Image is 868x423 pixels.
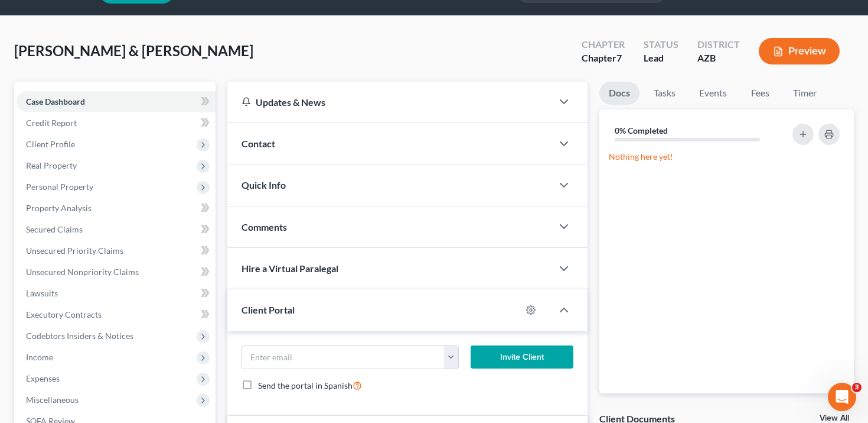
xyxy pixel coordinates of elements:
[17,261,216,283] a: Unsecured Nonpriority Claims
[26,182,93,192] span: Personal Property
[582,51,625,65] div: Chapter
[759,38,840,64] button: Preview
[242,346,445,369] input: Enter email
[17,219,216,240] a: Secured Claims
[26,309,102,319] span: Executory Contracts
[26,118,77,128] span: Credit Report
[828,383,856,411] iframe: Intercom live chat
[26,267,139,277] span: Unsecured Nonpriority Claims
[17,112,216,134] a: Credit Report
[242,304,295,315] span: Client Portal
[17,283,216,304] a: Lawsuits
[26,395,79,405] span: Miscellaneous
[26,373,60,383] span: Expenses
[242,138,275,149] span: Contact
[644,38,678,51] div: Status
[26,331,133,341] span: Codebtors Insiders & Notices
[615,125,668,135] strong: 0% Completed
[26,96,85,106] span: Case Dashboard
[26,352,53,362] span: Income
[242,221,287,233] span: Comments
[26,224,83,234] span: Secured Claims
[697,51,740,65] div: AZB
[599,82,639,105] a: Docs
[258,380,353,390] span: Send the portal in Spanish
[242,179,286,190] span: Quick Info
[644,51,678,65] div: Lead
[690,82,736,105] a: Events
[820,414,849,422] a: View All
[14,42,253,59] span: [PERSON_NAME] & [PERSON_NAME]
[17,198,216,219] a: Property Analysis
[582,38,625,51] div: Chapter
[852,383,862,392] span: 3
[616,52,622,63] span: 7
[17,304,216,325] a: Executory Contracts
[242,96,539,108] div: Updates & News
[242,263,338,274] span: Hire a Virtual Paralegal
[644,82,685,105] a: Tasks
[784,82,826,105] a: Timer
[17,240,216,261] a: Unsecured Priority Claims
[741,82,779,105] a: Fees
[26,203,92,213] span: Property Analysis
[17,91,216,112] a: Case Dashboard
[26,160,77,170] span: Real Property
[471,345,573,369] button: Invite Client
[26,246,123,256] span: Unsecured Priority Claims
[26,139,75,149] span: Client Profile
[609,151,844,163] p: Nothing here yet!
[697,38,740,51] div: District
[26,288,58,298] span: Lawsuits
